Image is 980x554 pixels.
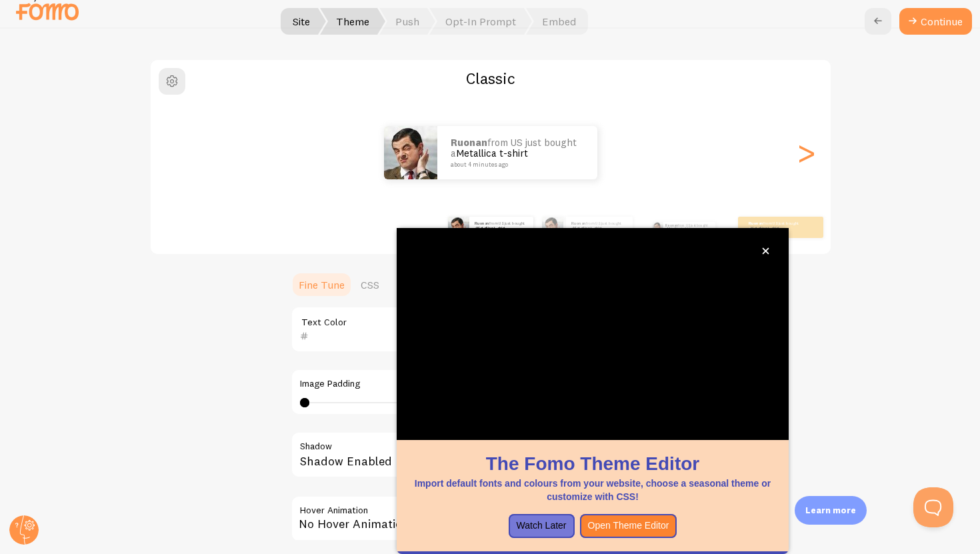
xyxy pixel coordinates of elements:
p: from US just bought a [451,137,584,168]
img: Fomo [384,126,437,179]
a: Metallica t-shirt [751,225,779,230]
a: Fine Tune [291,271,353,298]
span: Opt-In Prompt [429,8,532,35]
small: about 4 minutes ago [749,231,801,233]
a: Metallica t-shirt [456,147,528,159]
button: Open Theme Editor [580,514,677,538]
a: Metallica t-shirt [477,225,505,230]
p: Learn more [805,504,856,517]
img: Fomo [448,217,469,238]
strong: Ruonan [665,223,678,227]
p: from US just bought a [665,222,710,233]
div: The Fomo Theme EditorImport default fonts and colours from your website, choose a seasonal theme ... [397,228,789,554]
a: Metallica t-shirt [573,225,602,230]
img: Fomo [653,222,663,233]
h2: Classic [151,68,831,89]
button: close, [759,244,773,258]
p: from US just bought a [475,221,528,233]
a: Metallica t-shirt [667,227,690,231]
span: Site [277,8,326,35]
div: Next slide [799,105,815,201]
div: No Hover Animation [291,495,691,542]
p: Import default fonts and colours from your website, choose a seasonal theme or customize with CSS! [413,477,773,503]
strong: Ruonan [749,221,763,226]
button: Continue [899,8,972,35]
strong: Ruonan [451,136,487,149]
button: Watch Later [509,514,575,538]
a: CSS [353,271,387,298]
div: Learn more [795,496,867,525]
span: Embed [526,8,588,35]
small: about 4 minutes ago [451,161,580,168]
label: Image Padding [300,378,681,390]
p: from US just bought a [571,221,627,233]
span: Push [379,8,435,35]
img: Fomo [542,217,563,238]
iframe: Help Scout Beacon - Open [913,487,953,527]
p: from US just bought a [749,221,802,233]
strong: Ruonan [571,221,586,226]
div: Shadow Enabled [291,431,691,480]
h1: The Fomo Theme Editor [413,451,773,477]
span: Theme [320,8,385,35]
strong: Ruonan [475,221,489,226]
